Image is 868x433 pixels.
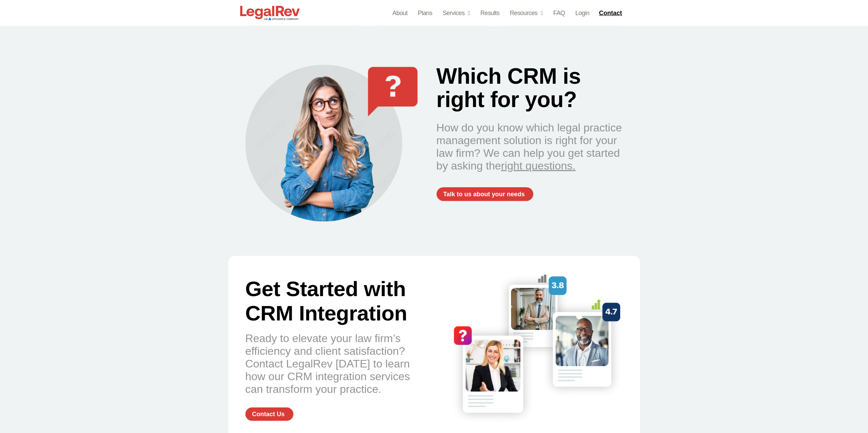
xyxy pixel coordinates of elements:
[252,411,285,417] span: Contact Us
[437,121,623,172] p: How do you know which legal practice management solution is right for your law firm? We can help ...
[443,191,525,197] span: Talk to us about your needs
[575,8,589,18] a: Login
[437,65,623,111] h2: Which CRM is right for you?
[510,8,543,18] a: Resources
[481,8,500,18] a: Results
[392,8,589,18] nav: Menu
[553,8,565,18] a: FAQ
[368,67,418,117] img: Question
[443,8,470,18] a: Services
[599,10,622,16] span: Contact
[501,160,576,172] a: right questions.
[392,8,407,18] a: About
[245,332,417,396] p: Ready to elevate your law firm’s efficiency and client satisfaction? Contact LegalRev [DATE] to l...
[418,8,432,18] a: Plans
[245,408,293,421] a: Contact Us
[596,8,626,19] a: Contact
[437,187,534,201] a: Talk to us about your needs
[245,277,417,325] h2: Get Started with CRM Integration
